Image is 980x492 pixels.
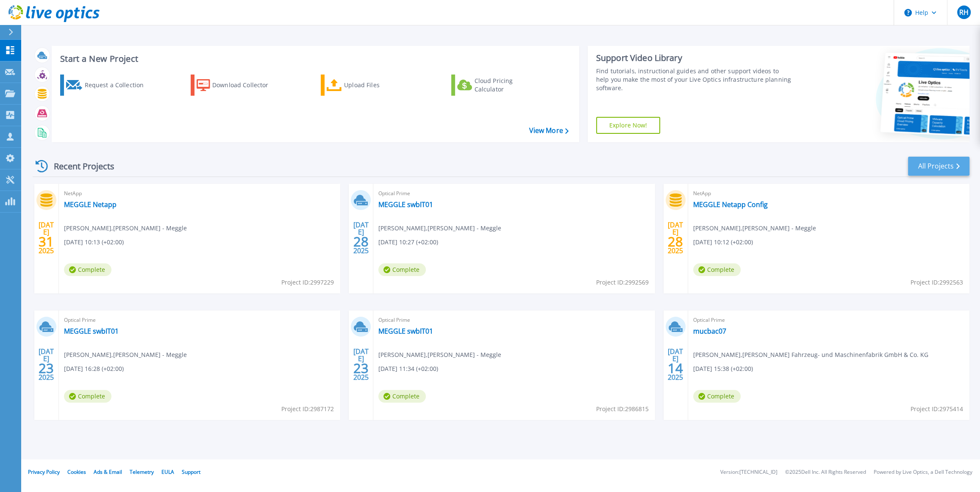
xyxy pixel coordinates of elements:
[64,224,187,233] span: [PERSON_NAME] , [PERSON_NAME] - Meggle
[94,468,122,475] a: Ads & Email
[693,315,964,325] span: Optical Prime
[28,468,60,475] a: Privacy Policy
[161,468,174,475] a: EULA
[130,468,154,475] a: Telemetry
[720,470,777,475] li: Version: [TECHNICAL_ID]
[84,77,152,94] div: Request a Collection
[874,470,972,475] li: Powered by Live Optics, a Dell Technology
[353,222,369,253] div: [DATE] 2025
[353,365,369,372] span: 23
[378,315,650,325] span: Optical Prime
[321,75,415,96] a: Upload Files
[911,404,963,414] span: Project ID: 2975414
[378,364,438,373] span: [DATE] 11:34 (+02:00)
[596,117,661,134] a: Explore Now!
[693,263,741,276] span: Complete
[64,364,124,373] span: [DATE] 16:28 (+02:00)
[693,350,928,359] span: [PERSON_NAME] , [PERSON_NAME] Fahrzeug- und Maschinenfabrik GmbH & Co. KG
[378,200,433,209] a: MEGGLE swbIT01
[529,127,568,135] a: View More
[693,189,964,198] span: NetApp
[378,350,501,359] span: [PERSON_NAME] , [PERSON_NAME] - Meggle
[64,327,119,335] a: MEGGLE swbIT01
[668,365,683,372] span: 14
[908,157,969,176] a: All Projects
[64,238,124,247] span: [DATE] 10:13 (+02:00)
[281,404,334,414] span: Project ID: 2987172
[378,263,426,276] span: Complete
[667,349,683,380] div: [DATE] 2025
[785,470,866,475] li: © 2025 Dell Inc. All Rights Reserved
[668,238,683,245] span: 28
[693,200,768,209] a: MEGGLE Netapp Config
[39,365,54,372] span: 23
[378,390,426,403] span: Complete
[60,54,568,64] h3: Start a New Project
[64,263,111,276] span: Complete
[353,349,369,380] div: [DATE] 2025
[64,315,335,325] span: Optical Prime
[378,327,433,335] a: MEGGLE swbIT01
[451,75,546,96] a: Cloud Pricing Calculator
[67,468,86,475] a: Cookies
[596,53,793,64] div: Support Video Library
[344,77,412,94] div: Upload Files
[38,349,54,380] div: [DATE] 2025
[378,189,650,198] span: Optical Prime
[693,364,753,373] span: [DATE] 15:38 (+02:00)
[693,327,726,335] a: mucbac07
[39,238,54,245] span: 31
[281,278,334,287] span: Project ID: 2997229
[182,468,200,475] a: Support
[667,222,683,253] div: [DATE] 2025
[64,390,111,403] span: Complete
[959,9,968,16] span: RH
[596,278,649,287] span: Project ID: 2992569
[212,77,280,94] div: Download Collector
[693,390,741,403] span: Complete
[191,75,285,96] a: Download Collector
[693,238,753,247] span: [DATE] 10:12 (+02:00)
[38,222,54,253] div: [DATE] 2025
[474,77,542,94] div: Cloud Pricing Calculator
[60,75,155,96] a: Request a Collection
[353,238,369,245] span: 28
[596,67,793,92] div: Find tutorials, instructional guides and other support videos to help you make the most of your L...
[596,404,649,414] span: Project ID: 2986815
[64,189,335,198] span: NetApp
[64,200,117,209] a: MEGGLE Netapp
[64,350,187,359] span: [PERSON_NAME] , [PERSON_NAME] - Meggle
[693,224,816,233] span: [PERSON_NAME] , [PERSON_NAME] - Meggle
[378,224,501,233] span: [PERSON_NAME] , [PERSON_NAME] - Meggle
[911,278,963,287] span: Project ID: 2992563
[33,156,126,177] div: Recent Projects
[378,238,438,247] span: [DATE] 10:27 (+02:00)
